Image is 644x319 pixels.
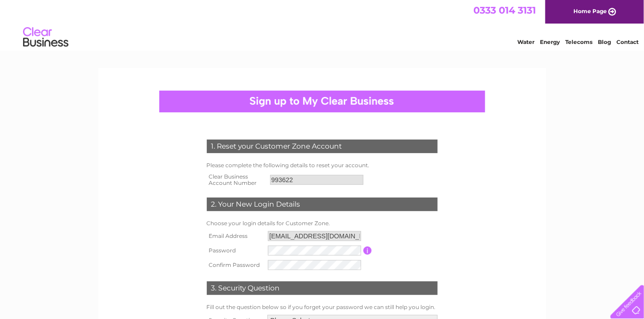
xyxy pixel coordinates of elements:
[473,5,536,16] a: 0333 014 3131
[205,171,268,189] th: Clear Business Account Number
[205,258,266,272] th: Confirm Password
[207,198,438,211] div: 2. Your New Login Details
[616,39,639,45] a: Contact
[207,140,438,153] div: 1. Reset your Customer Zone Account
[205,302,440,313] td: Fill out the question below so if you forget your password we can still help you login.
[205,160,440,171] td: Please complete the following details to reset your account.
[540,39,560,45] a: Energy
[565,39,592,45] a: Telecoms
[363,246,372,255] input: Information
[109,5,536,44] div: Clear Business is a trading name of Verastar Limited (registered in [GEOGRAPHIC_DATA] No. 3667643...
[205,243,266,258] th: Password
[205,229,266,243] th: Email Address
[517,39,534,45] a: Water
[23,24,69,51] img: logo.png
[205,218,440,229] td: Choose your login details for Customer Zone.
[598,39,611,45] a: Blog
[207,281,438,295] div: 3. Security Question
